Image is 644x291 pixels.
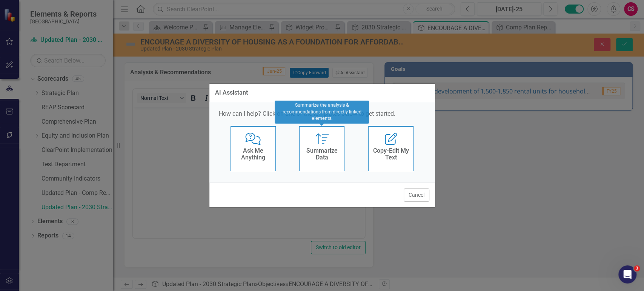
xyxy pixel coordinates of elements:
h4: Copy-Edit My Text [372,147,409,161]
iframe: Intercom live chat [618,265,636,283]
p: How can I help? Click on one of the templates below to get started. [219,110,426,118]
div: Summarize the analysis & recommendations from directly linked elements. [275,101,369,124]
div: AI Assistant [215,89,248,96]
button: Cancel [404,188,429,202]
span: 3 [634,265,640,271]
h4: Ask Me Anything [235,147,272,161]
h4: Summarize Data [303,147,340,161]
